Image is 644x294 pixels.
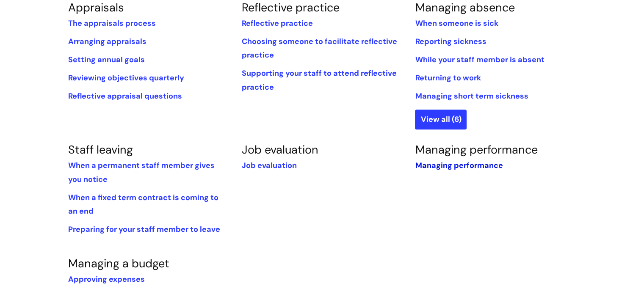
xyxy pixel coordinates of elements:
a: Managing performance [415,160,503,170]
a: Staff leaving [68,142,133,157]
a: Choosing someone to facilitate reflective practice [241,36,397,60]
a: Reflective practice [241,18,312,28]
a: When someone is sick [415,18,498,28]
a: Preparing for your staff member to leave [68,224,220,234]
a: Managing performance [415,142,537,157]
a: Managing short term sickness [415,91,528,101]
a: Job evaluation [241,142,318,157]
a: Setting annual goals [68,55,145,65]
a: While‌ ‌your‌ ‌staff‌ ‌member‌ ‌is‌ ‌absent‌ [415,55,544,65]
a: Arranging appraisals [68,36,146,47]
a: Reporting sickness [415,36,486,47]
a: Supporting your staff to attend reflective practice [241,68,396,92]
a: Managing a budget [68,256,169,271]
a: Reflective appraisal questions [68,91,182,101]
a: The appraisals process [68,18,156,28]
a: Reviewing objectives quarterly [68,73,184,83]
a: When a fixed term contract is coming to an end [68,192,218,216]
a: When a permanent staff member gives you notice [68,160,215,184]
a: Approving expenses [68,274,145,284]
a: Job evaluation [241,160,296,170]
a: Returning to work [415,73,481,83]
a: View all (6) [415,110,467,129]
